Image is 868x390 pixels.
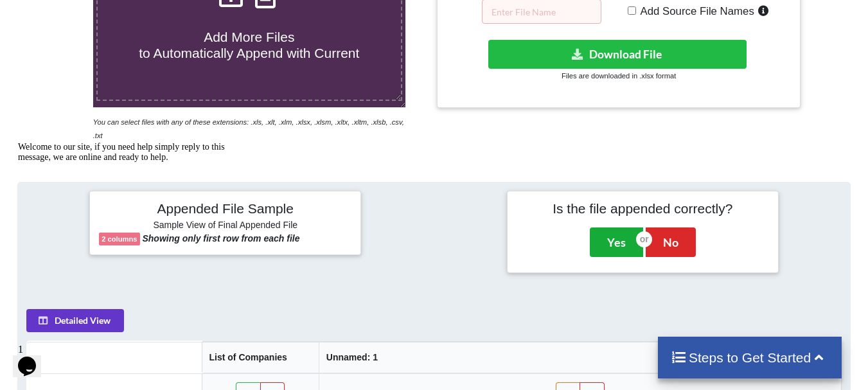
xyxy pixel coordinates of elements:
div: Welcome to our site, if you need help simply reply to this message, we are online and ready to help. [5,5,236,26]
h4: Is the file appended correctly? [517,200,769,217]
small: Files are downloaded in .xlsx format [562,72,676,80]
th: Unnamed: 1 [319,342,841,373]
span: Add Source File Names [636,5,754,17]
button: Yes [590,227,643,257]
button: No [646,227,696,257]
iframe: chat widget [13,137,244,332]
button: Download File [488,40,747,69]
iframe: chat widget [13,339,54,377]
span: Welcome to our site, if you need help simply reply to this message, we are online and ready to help. [5,5,212,25]
i: You can select files with any of these extensions: .xls, .xlt, .xlm, .xlsx, .xlsm, .xltx, .xltm, ... [93,118,404,139]
th: List of Companies [201,342,318,373]
span: Add More Files to Automatically Append with Current [139,30,359,60]
h4: Steps to Get Started [671,350,829,366]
